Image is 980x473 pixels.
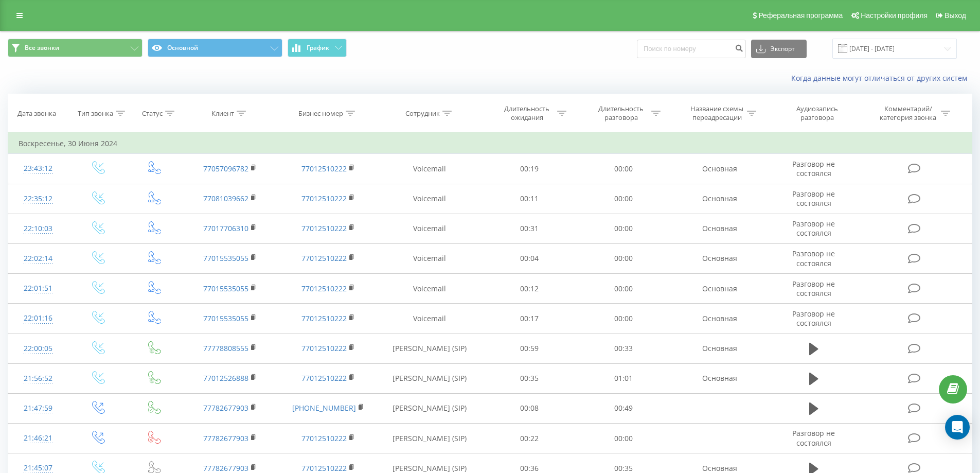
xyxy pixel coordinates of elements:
a: 77778808555 [203,343,248,353]
div: Название схемы переадресации [689,104,744,122]
span: Все звонки [25,44,59,52]
div: 22:00:05 [19,339,58,359]
div: 21:46:21 [19,428,58,448]
td: 00:00 [577,424,671,453]
a: 77015535055 [203,284,248,293]
td: Основная [670,243,768,273]
td: Основная [670,274,768,304]
span: Выход [945,11,966,20]
a: 77782677903 [203,433,248,443]
div: 21:56:52 [19,369,58,389]
span: Реферальная программа [758,11,843,20]
a: 77012510222 [301,253,347,263]
a: 77012510222 [301,223,347,233]
div: Аудиозапись разговора [783,104,850,122]
a: 77015535055 [203,313,248,323]
a: 77081039662 [203,194,248,203]
td: [PERSON_NAME] (SIP) [377,334,483,363]
td: [PERSON_NAME] (SIP) [377,363,483,393]
td: 00:12 [483,274,577,304]
span: Разговор не состоялся [792,189,835,208]
a: 77012510222 [301,433,347,443]
div: Open Intercom Messenger [945,415,970,440]
td: 00:59 [483,334,577,363]
div: 22:10:03 [19,219,58,239]
td: Voicemail [377,243,483,273]
div: Сотрудник [405,109,440,118]
span: Разговор не состоялся [792,279,835,298]
div: Дата звонка [17,109,56,118]
span: Разговор не состоялся [792,159,835,178]
a: 77012510222 [301,373,347,383]
button: График [288,39,347,57]
div: Клиент [211,109,234,118]
td: 00:00 [577,154,671,184]
div: Комментарий/категория звонка [878,104,938,122]
a: 77017706310 [203,223,248,233]
div: 21:47:59 [19,398,58,418]
button: Все звонки [8,39,142,57]
td: 00:19 [483,154,577,184]
div: Тип звонка [78,109,113,118]
a: 77012510222 [301,194,347,203]
span: Разговор не состоялся [792,428,835,447]
div: 22:02:14 [19,249,58,269]
a: 77782677903 [203,463,248,473]
td: Основная [670,304,768,334]
a: 77012510222 [301,284,347,293]
div: Бизнес номер [298,109,343,118]
td: 00:35 [483,363,577,393]
td: 00:00 [577,214,671,243]
td: Основная [670,363,768,393]
td: 00:04 [483,243,577,273]
td: Основная [670,184,768,214]
td: Voicemail [377,214,483,243]
td: Основная [670,214,768,243]
td: 00:33 [577,334,671,363]
td: Воскресенье, 30 Июня 2024 [8,133,972,154]
td: Основная [670,334,768,363]
td: [PERSON_NAME] (SIP) [377,393,483,423]
td: Voicemail [377,154,483,184]
td: 00:00 [577,274,671,304]
div: 23:43:12 [19,159,58,179]
a: [PHONE_NUMBER] [292,403,356,413]
td: 01:01 [577,363,671,393]
td: [PERSON_NAME] (SIP) [377,424,483,453]
a: 77012510222 [301,313,347,323]
span: Разговор не состоялся [792,309,835,328]
td: 00:17 [483,304,577,334]
span: Настройки профиля [861,11,928,20]
div: 22:01:51 [19,278,58,299]
div: Длительность разговора [594,104,649,122]
td: Voicemail [377,184,483,214]
a: 77782677903 [203,403,248,413]
td: Voicemail [377,274,483,304]
td: Voicemail [377,304,483,334]
td: 00:00 [577,184,671,214]
td: 00:08 [483,393,577,423]
div: 22:35:12 [19,189,58,209]
div: Длительность ожидания [500,104,555,122]
span: Разговор не состоялся [792,249,835,268]
td: 00:00 [577,243,671,273]
td: 00:11 [483,184,577,214]
a: 77012510222 [301,463,347,473]
div: Статус [142,109,163,118]
a: 77012526888 [203,373,248,383]
td: 00:00 [577,304,671,334]
td: 00:22 [483,424,577,453]
a: Когда данные могут отличаться от других систем [791,73,972,83]
span: Разговор не состоялся [792,219,835,238]
button: Основной [148,39,282,57]
a: 77012510222 [301,164,347,173]
span: График [307,44,329,51]
div: 22:01:16 [19,308,58,328]
a: 77057096782 [203,164,248,173]
td: 00:31 [483,214,577,243]
td: Основная [670,154,768,184]
input: Поиск по номеру [637,40,746,58]
a: 77012510222 [301,343,347,353]
button: Экспорт [751,40,807,58]
td: 00:49 [577,393,671,423]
